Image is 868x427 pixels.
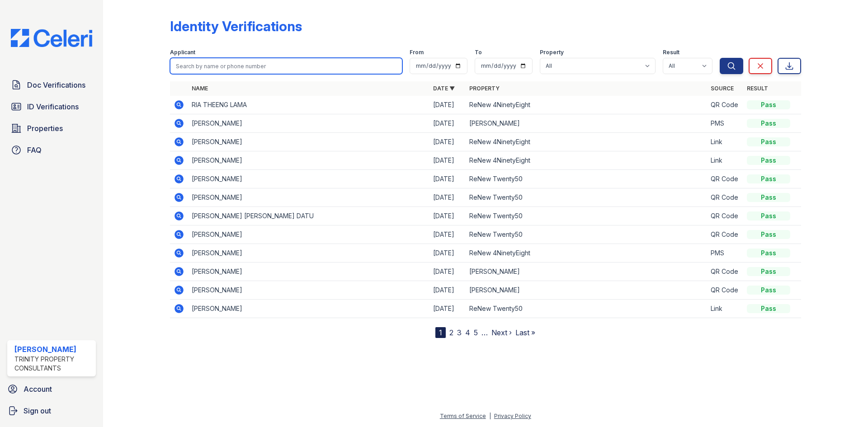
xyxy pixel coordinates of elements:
[491,328,512,337] a: Next ›
[27,145,42,155] span: FAQ
[747,230,790,239] div: Pass
[707,207,743,225] td: QR Code
[466,133,707,151] td: ReNew 4NinetyEight
[7,76,96,94] a: Doc Verifications
[747,174,790,183] div: Pass
[747,267,790,276] div: Pass
[747,304,790,313] div: Pass
[747,211,790,221] div: Pass
[711,85,734,92] a: Source
[7,98,96,116] a: ID Verifications
[747,286,790,295] div: Pass
[24,384,52,394] span: Account
[466,96,707,114] td: ReNew 4NinetyEight
[466,263,707,281] td: [PERSON_NAME]
[707,114,743,133] td: PMS
[466,244,707,263] td: ReNew 4NinetyEight
[7,141,96,159] a: FAQ
[170,49,195,56] label: Applicant
[707,96,743,114] td: QR Code
[188,188,429,207] td: [PERSON_NAME]
[540,49,564,56] label: Property
[170,58,402,74] input: Search by name or phone number
[707,133,743,151] td: Link
[27,80,85,90] span: Doc Verifications
[474,328,478,337] a: 5
[188,281,429,300] td: [PERSON_NAME]
[515,328,535,337] a: Last »
[707,225,743,244] td: QR Code
[449,328,453,337] a: 2
[429,300,466,318] td: [DATE]
[707,188,743,207] td: QR Code
[410,49,424,56] label: From
[429,225,466,244] td: [DATE]
[7,119,96,137] a: Properties
[747,193,790,202] div: Pass
[429,96,466,114] td: [DATE]
[188,114,429,133] td: [PERSON_NAME]
[747,119,790,128] div: Pass
[747,100,790,109] div: Pass
[14,344,92,355] div: [PERSON_NAME]
[466,207,707,225] td: ReNew Twenty50
[4,29,99,47] img: CE_Logo_Blue-a8612792a0a2168367f1c8372b55b34899dd931a85d93a1a3d3e32e68fde9ad4.png
[170,18,302,34] div: Identity Verifications
[469,85,500,92] a: Property
[14,355,92,373] div: Trinity Property Consultants
[435,327,446,338] div: 1
[466,114,707,133] td: [PERSON_NAME]
[466,151,707,170] td: ReNew 4NinetyEight
[192,85,208,92] a: Name
[494,413,531,419] a: Privacy Policy
[466,170,707,188] td: ReNew Twenty50
[188,300,429,318] td: [PERSON_NAME]
[707,170,743,188] td: QR Code
[429,207,466,225] td: [DATE]
[440,413,486,419] a: Terms of Service
[429,151,466,170] td: [DATE]
[429,170,466,188] td: [DATE]
[707,300,743,318] td: Link
[188,225,429,244] td: [PERSON_NAME]
[663,49,679,56] label: Result
[489,413,491,419] div: |
[433,85,455,92] a: Date ▼
[707,263,743,281] td: QR Code
[188,263,429,281] td: [PERSON_NAME]
[188,207,429,225] td: [PERSON_NAME] [PERSON_NAME] DATU
[429,114,466,133] td: [DATE]
[466,188,707,207] td: ReNew Twenty50
[429,281,466,300] td: [DATE]
[188,244,429,263] td: [PERSON_NAME]
[707,281,743,300] td: QR Code
[188,96,429,114] td: RIA THEENG LAMA
[429,133,466,151] td: [DATE]
[466,300,707,318] td: ReNew Twenty50
[747,156,790,165] div: Pass
[188,170,429,188] td: [PERSON_NAME]
[429,263,466,281] td: [DATE]
[457,328,462,337] a: 3
[466,225,707,244] td: ReNew Twenty50
[747,249,790,258] div: Pass
[465,328,470,337] a: 4
[429,244,466,263] td: [DATE]
[4,380,99,398] a: Account
[4,402,99,420] a: Sign out
[747,137,790,146] div: Pass
[24,405,51,416] span: Sign out
[27,123,63,134] span: Properties
[27,101,79,112] span: ID Verifications
[466,281,707,300] td: [PERSON_NAME]
[475,49,482,56] label: To
[429,188,466,207] td: [DATE]
[707,151,743,170] td: Link
[188,151,429,170] td: [PERSON_NAME]
[481,327,488,338] span: …
[707,244,743,263] td: PMS
[747,85,768,92] a: Result
[188,133,429,151] td: [PERSON_NAME]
